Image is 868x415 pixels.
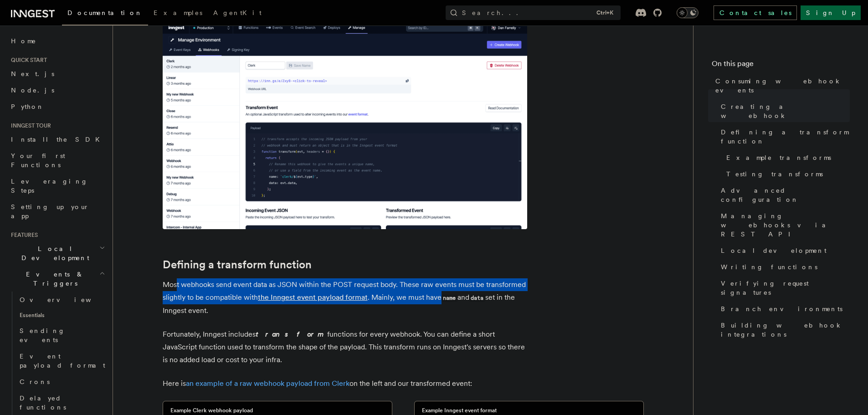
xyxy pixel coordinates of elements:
[717,317,850,343] a: Building webhook integrations
[62,3,148,26] a: Documentation
[154,9,202,16] span: Examples
[7,98,107,115] a: Python
[7,148,107,173] a: Your first Functions
[712,73,850,98] a: Consuming webhook events
[677,7,699,18] button: Toggle dark mode
[170,407,253,414] h3: Example Clerk webhook payload
[67,9,143,16] span: Documentation
[715,77,850,95] span: Consuming webhook events
[422,407,497,414] h3: Example Inngest event format
[163,377,527,390] p: Here is on the left and our transformed event:
[717,301,850,317] a: Branch environments
[714,5,797,20] a: Contact sales
[11,87,54,94] span: Node.js
[469,294,485,302] code: data
[7,131,107,148] a: Install the SDK
[595,8,615,17] kbd: Ctrl+K
[16,308,107,323] span: Essentials
[717,208,850,242] a: Managing webhooks via REST API
[717,124,850,149] a: Defining a transform function
[20,378,50,385] span: Crons
[11,203,89,220] span: Setting up your app
[712,58,850,73] h4: On this page
[801,5,861,20] a: Sign Up
[721,304,842,313] span: Branch environments
[7,56,47,64] span: Quick start
[20,353,105,369] span: Event payload format
[717,275,850,301] a: Verifying request signatures
[148,3,208,25] a: Examples
[442,294,457,302] code: name
[721,321,850,339] span: Building webhook integrations
[11,152,65,169] span: Your first Functions
[256,330,327,338] em: transform
[11,103,44,110] span: Python
[717,242,850,259] a: Local development
[717,182,850,208] a: Advanced configuration
[721,279,850,297] span: Verifying request signatures
[20,395,66,411] span: Delayed functions
[721,246,827,255] span: Local development
[723,166,850,182] a: Testing transforms
[7,244,99,262] span: Local Development
[721,102,850,120] span: Creating a webhook
[11,70,54,77] span: Next.js
[721,211,850,239] span: Managing webhooks via REST API
[7,173,107,199] a: Leveraging Steps
[723,149,850,166] a: Example transforms
[163,278,527,317] p: Most webhooks send event data as JSON within the POST request body. These raw events must be tran...
[726,153,831,162] span: Example transforms
[11,36,36,46] span: Home
[163,258,312,271] a: Defining a transform function
[7,82,107,98] a: Node.js
[717,98,850,124] a: Creating a webhook
[16,374,107,390] a: Crons
[7,231,38,239] span: Features
[208,3,267,25] a: AgentKit
[20,296,113,303] span: Overview
[163,328,527,366] p: Fortunately, Inngest includes functions for every webhook. You can define a short JavaScript func...
[11,178,88,194] span: Leveraging Steps
[721,128,850,146] span: Defining a transform function
[726,169,823,179] span: Testing transforms
[721,262,817,272] span: Writing functions
[446,5,621,20] button: Search...Ctrl+K
[258,293,368,302] a: the Inngest event payload format
[16,348,107,374] a: Event payload format
[186,379,349,388] a: an example of a raw webhook payload from Clerk
[163,22,527,229] img: Inngest dashboard showing a newly created webhook
[16,323,107,348] a: Sending events
[7,199,107,224] a: Setting up your app
[7,33,107,49] a: Home
[7,122,51,129] span: Inngest tour
[213,9,262,16] span: AgentKit
[7,266,107,292] button: Events & Triggers
[721,186,850,204] span: Advanced configuration
[7,66,107,82] a: Next.js
[16,292,107,308] a: Overview
[20,327,65,343] span: Sending events
[717,259,850,275] a: Writing functions
[7,270,99,288] span: Events & Triggers
[7,241,107,266] button: Local Development
[11,136,105,143] span: Install the SDK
